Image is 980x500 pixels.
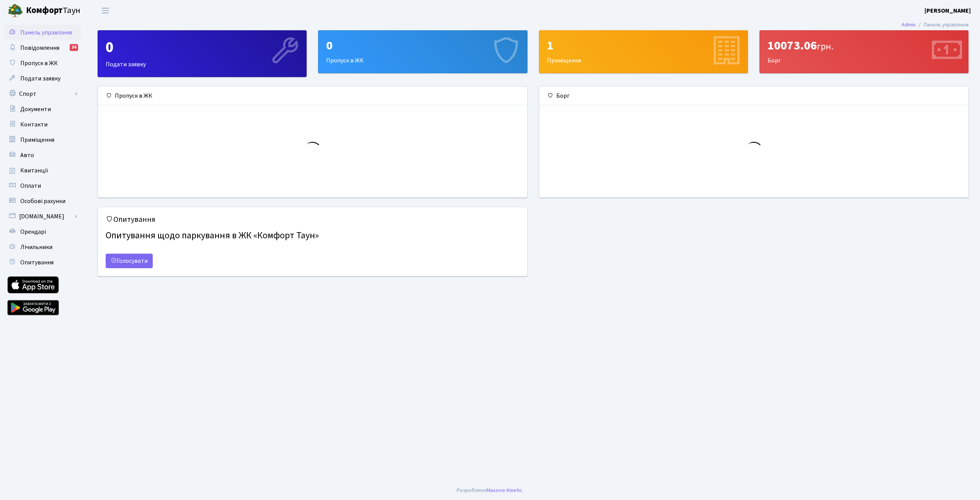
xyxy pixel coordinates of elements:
[20,197,65,205] span: Особові рахунки
[98,31,306,77] div: Подати заявку
[4,193,80,209] a: Особові рахунки
[20,136,54,144] span: Приміщення
[20,166,48,175] span: Квитанції
[106,227,519,244] h4: Опитування щодо паркування в ЖК «Комфорт Таун»
[4,148,80,163] a: Авто
[96,4,115,17] button: Переключити навігацію
[326,38,519,53] div: 0
[547,38,740,53] div: 1
[318,30,527,73] a: 0Пропуск в ЖК
[106,215,519,224] h5: Опитування
[20,74,60,83] span: Подати заявку
[457,486,487,494] a: Розроблено
[924,6,971,15] a: [PERSON_NAME]
[98,87,527,105] div: Пропуск в ЖК
[106,38,299,57] div: 0
[20,28,72,37] span: Панель управління
[70,44,78,51] div: 34
[539,30,748,73] a: 1Приміщення
[4,178,80,193] a: Оплати
[20,182,41,190] span: Оплати
[106,254,153,268] a: Голосувати
[20,59,58,67] span: Пропуск в ЖК
[98,30,307,77] a: 0Подати заявку
[902,21,916,29] a: Admin
[26,4,63,16] b: Комфорт
[20,120,47,129] span: Контакти
[4,117,80,132] a: Контакти
[20,258,54,267] span: Опитування
[916,21,969,29] li: Панель управління
[20,44,59,52] span: Повідомлення
[457,486,523,495] div: .
[539,87,969,105] div: Борг
[20,228,46,236] span: Орендарі
[924,7,971,15] b: [PERSON_NAME]
[4,102,80,117] a: Документи
[4,40,80,56] a: Повідомлення34
[4,86,80,102] a: Спорт
[26,4,80,17] span: Таун
[539,31,748,73] div: Приміщення
[20,243,52,251] span: Лічильники
[4,224,80,239] a: Орендарі
[4,239,80,255] a: Лічильники
[20,105,51,113] span: Документи
[20,151,34,159] span: Авто
[487,486,522,494] a: Massive Kinetic
[768,38,960,53] div: 10073.06
[4,71,80,86] a: Подати заявку
[4,56,80,71] a: Пропуск в ЖК
[4,25,80,40] a: Панель управління
[4,255,80,270] a: Опитування
[4,163,80,178] a: Квитанції
[4,132,80,148] a: Приміщення
[8,3,23,18] img: logo.png
[760,31,968,73] div: Борг
[817,40,833,53] span: грн.
[318,31,527,73] div: Пропуск в ЖК
[890,17,980,33] nav: breadcrumb
[4,209,80,224] a: [DOMAIN_NAME]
